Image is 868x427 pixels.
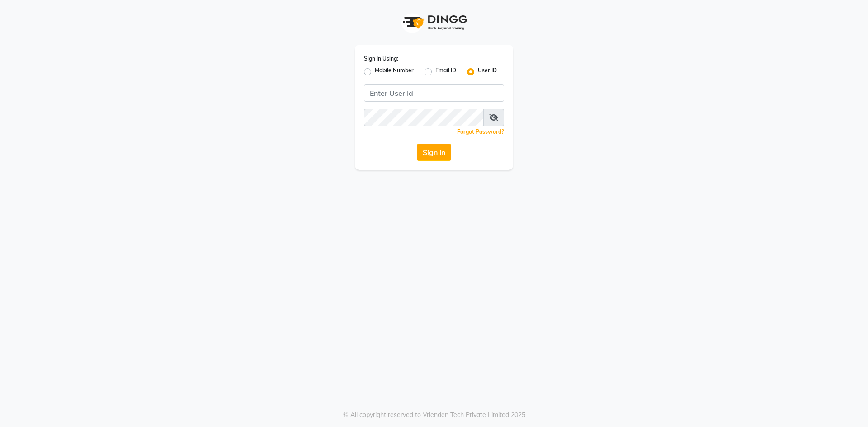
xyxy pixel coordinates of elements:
label: Email ID [435,66,456,77]
input: Username [364,84,504,102]
button: Sign In [417,144,451,161]
img: logo1.svg [398,9,470,36]
label: User ID [478,66,497,77]
a: Forgot Password? [457,128,504,135]
label: Sign In Using: [364,55,398,63]
input: Username [364,109,484,126]
label: Mobile Number [375,66,414,77]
